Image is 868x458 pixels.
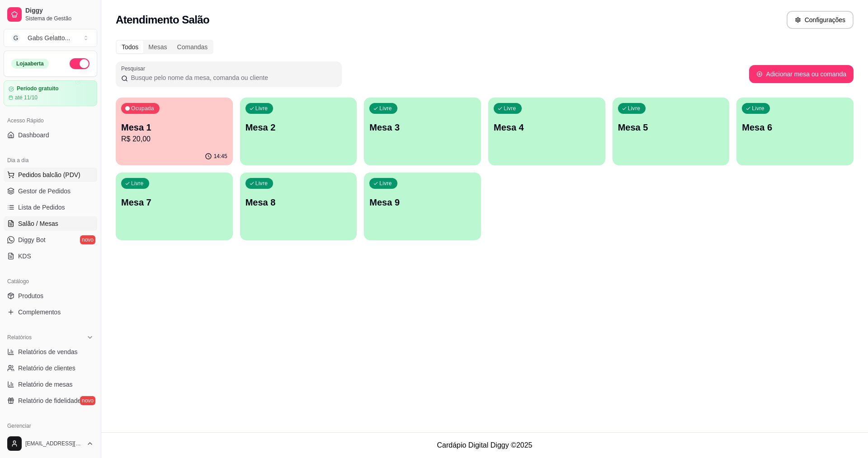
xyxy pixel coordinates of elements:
span: Dashboard [18,131,49,140]
p: Mesa 9 [369,196,476,209]
div: Gerenciar [4,419,97,433]
button: LivreMesa 2 [240,98,357,165]
a: Relatório de fidelidadenovo [4,393,97,408]
div: Mesas [143,41,172,53]
button: LivreMesa 5 [613,98,730,165]
span: Salão / Mesas [18,219,58,228]
div: Todos [117,41,143,53]
p: Mesa 2 [245,121,352,134]
a: Diggy Botnovo [4,233,97,247]
a: Relatório de mesas [4,377,97,392]
p: Livre [379,105,392,112]
button: Adicionar mesa ou comanda [749,65,854,83]
p: Ocupada [131,105,154,112]
article: até 11/10 [15,94,38,101]
a: Produtos [4,289,97,303]
div: Gabs Gelatto ... [28,33,70,42]
button: LivreMesa 6 [736,98,854,165]
span: Relatório de clientes [18,364,75,373]
p: R$ 20,00 [121,134,227,145]
span: Complementos [18,308,61,317]
div: Catálogo [4,274,97,289]
div: Acesso Rápido [4,113,97,128]
a: Relatório de clientes [4,361,97,375]
h2: Atendimento Salão [116,13,209,27]
button: [EMAIL_ADDRESS][DOMAIN_NAME] [4,433,97,454]
a: Gestor de Pedidos [4,184,97,198]
span: Diggy Bot [18,235,46,244]
a: KDS [4,249,97,263]
a: Salão / Mesas [4,216,97,231]
a: Relatórios de vendas [4,345,97,359]
footer: Cardápio Digital Diggy © 2025 [101,432,868,458]
p: Livre [255,105,268,112]
p: Livre [255,180,268,187]
div: Dia a dia [4,153,97,168]
a: DiggySistema de Gestão [4,4,97,25]
button: Pedidos balcão (PDV) [4,168,97,182]
a: Dashboard [4,128,97,142]
p: Mesa 3 [369,121,476,134]
div: Loja aberta [11,59,49,69]
span: Sistema de Gestão [25,15,94,22]
span: Relatórios [7,334,32,341]
article: Período gratuito [17,85,59,92]
button: Alterar Status [70,58,90,69]
button: LivreMesa 7 [116,173,233,240]
span: Relatórios de vendas [18,347,78,356]
a: Complementos [4,305,97,319]
button: LivreMesa 4 [488,98,605,165]
a: Lista de Pedidos [4,200,97,215]
span: Diggy [25,7,94,15]
p: Mesa 4 [494,121,600,134]
span: KDS [18,252,31,261]
div: Comandas [172,41,213,53]
p: Mesa 6 [742,121,848,134]
button: Configurações [787,11,854,29]
button: LivreMesa 8 [240,173,357,240]
p: Livre [504,105,516,112]
p: Livre [628,105,641,112]
p: 14:45 [214,153,227,160]
span: Pedidos balcão (PDV) [18,170,80,179]
label: Pesquisar [121,65,148,72]
a: Período gratuitoaté 11/10 [4,80,97,106]
p: Mesa 1 [121,121,227,134]
span: Gestor de Pedidos [18,187,71,196]
span: Lista de Pedidos [18,203,65,212]
span: Produtos [18,291,43,300]
span: Relatório de fidelidade [18,396,81,405]
button: LivreMesa 9 [364,173,481,240]
span: G [11,33,20,42]
p: Mesa 8 [245,196,352,209]
p: Livre [752,105,764,112]
p: Mesa 5 [618,121,724,134]
input: Pesquisar [128,73,336,82]
p: Livre [379,180,392,187]
span: [EMAIL_ADDRESS][DOMAIN_NAME] [25,440,83,447]
p: Livre [131,180,144,187]
button: Select a team [4,29,97,47]
button: OcupadaMesa 1R$ 20,0014:45 [116,98,233,165]
button: LivreMesa 3 [364,98,481,165]
p: Mesa 7 [121,196,227,209]
span: Relatório de mesas [18,380,73,389]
